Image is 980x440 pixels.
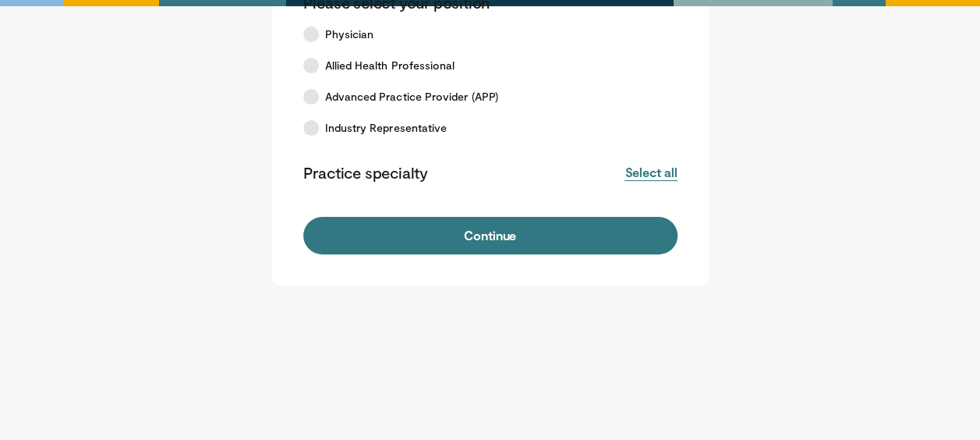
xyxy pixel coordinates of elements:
span: Allied Health Professional [325,58,455,73]
span: Physician [325,27,374,42]
span: Advanced Practice Provider (APP) [325,89,498,105]
span: Industry Representative [325,120,448,136]
button: Select all [624,164,677,181]
p: Practice specialty [303,162,428,183]
button: Continue [303,217,678,254]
